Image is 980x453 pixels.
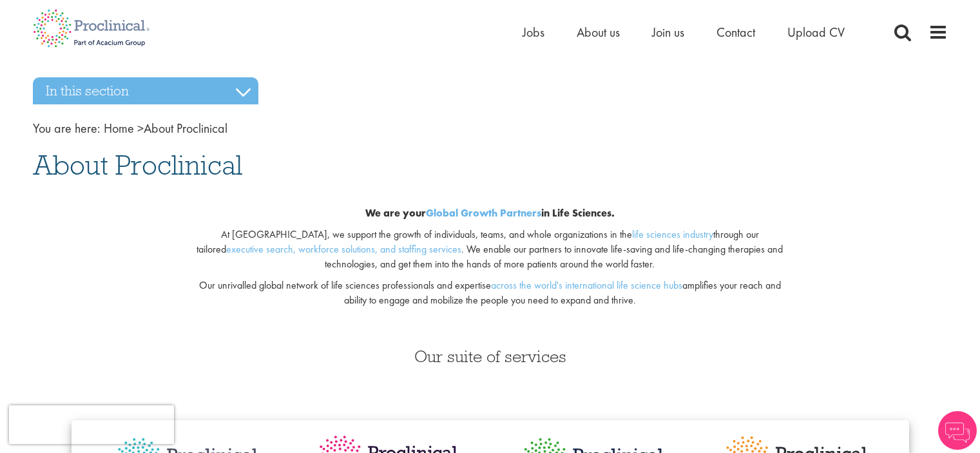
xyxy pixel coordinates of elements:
[577,24,620,41] a: About us
[426,206,541,220] a: Global Growth Partners
[9,405,174,444] iframe: reCAPTCHA
[33,148,242,182] span: About Proclinical
[938,411,977,450] img: Chatbot
[365,206,615,220] b: We are your in Life Sciences.
[137,120,144,137] span: >
[104,120,227,137] span: About Proclinical
[33,77,258,104] h3: In this section
[33,348,948,365] h3: Our suite of services
[491,278,682,292] a: across the world's international life science hubs
[104,120,134,137] a: breadcrumb link to Home
[33,120,101,137] span: You are here:
[787,24,845,41] a: Upload CV
[188,278,792,308] p: Our unrivalled global network of life sciences professionals and expertise amplifies your reach a...
[226,242,461,256] a: executive search, workforce solutions, and staffing services
[716,24,755,41] a: Contact
[652,24,684,41] a: Join us
[523,24,544,41] a: Jobs
[188,227,792,272] p: At [GEOGRAPHIC_DATA], we support the growth of individuals, teams, and whole organizations in the...
[632,227,713,241] a: life sciences industry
